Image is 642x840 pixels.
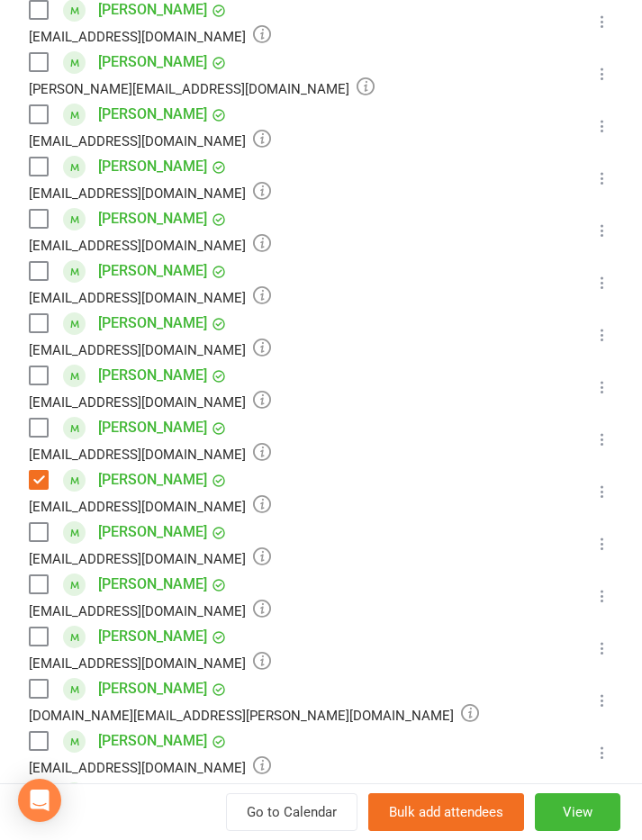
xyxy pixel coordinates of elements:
[535,793,620,831] button: View
[29,24,271,48] div: [EMAIL_ADDRESS][DOMAIN_NAME]
[29,129,271,152] div: [EMAIL_ADDRESS][DOMAIN_NAME]
[29,181,271,204] div: [EMAIL_ADDRESS][DOMAIN_NAME]
[98,622,207,651] a: [PERSON_NAME]
[29,390,271,413] div: [EMAIL_ADDRESS][DOMAIN_NAME]
[29,546,271,570] div: [EMAIL_ADDRESS][DOMAIN_NAME]
[98,204,207,233] a: [PERSON_NAME]
[29,599,271,622] div: [EMAIL_ADDRESS][DOMAIN_NAME]
[98,727,207,755] a: [PERSON_NAME]
[98,570,207,599] a: [PERSON_NAME]
[98,465,207,494] a: [PERSON_NAME]
[98,257,207,285] a: [PERSON_NAME]
[98,361,207,390] a: [PERSON_NAME]
[98,780,207,808] a: [PERSON_NAME]
[98,674,207,703] a: [PERSON_NAME]
[368,793,524,831] button: Bulk add attendees
[29,755,271,779] div: [EMAIL_ADDRESS][DOMAIN_NAME]
[29,77,375,100] div: [PERSON_NAME][EMAIL_ADDRESS][DOMAIN_NAME]
[98,413,207,442] a: [PERSON_NAME]
[98,100,207,129] a: [PERSON_NAME]
[29,338,271,361] div: [EMAIL_ADDRESS][DOMAIN_NAME]
[226,793,357,831] a: Go to Calendar
[29,494,271,518] div: [EMAIL_ADDRESS][DOMAIN_NAME]
[98,48,207,77] a: [PERSON_NAME]
[29,442,271,465] div: [EMAIL_ADDRESS][DOMAIN_NAME]
[98,518,207,546] a: [PERSON_NAME]
[18,779,61,822] div: Open Intercom Messenger
[29,703,479,727] div: [DOMAIN_NAME][EMAIL_ADDRESS][PERSON_NAME][DOMAIN_NAME]
[29,285,271,309] div: [EMAIL_ADDRESS][DOMAIN_NAME]
[98,152,207,181] a: [PERSON_NAME]
[29,651,271,674] div: [EMAIL_ADDRESS][DOMAIN_NAME]
[29,233,271,257] div: [EMAIL_ADDRESS][DOMAIN_NAME]
[98,309,207,338] a: [PERSON_NAME]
